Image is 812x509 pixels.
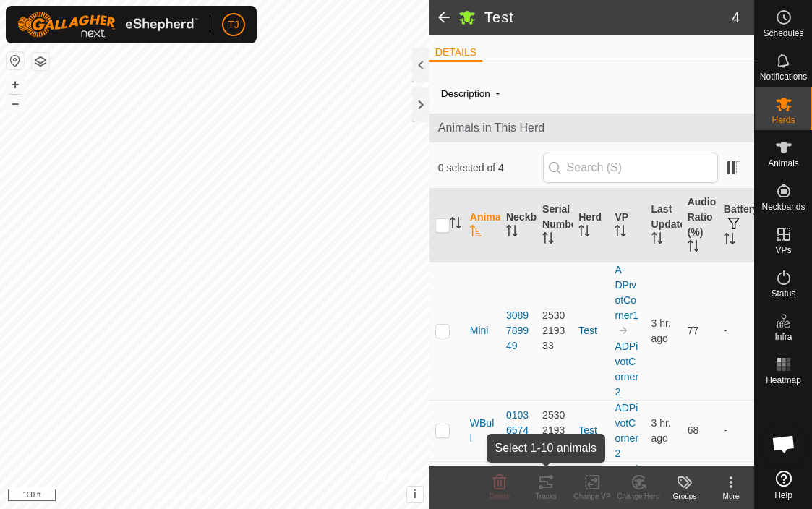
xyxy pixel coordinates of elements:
[470,227,482,239] p-sorticon: Activate to sort
[414,488,416,500] span: i
[542,408,567,453] div: 2530219335
[615,341,638,398] a: ADPivotCorner2
[484,9,732,26] h2: Test
[718,262,754,400] td: -
[718,189,754,262] th: Battery
[651,234,663,246] p-sorticon: Activate to sort
[724,235,735,247] p-sorticon: Activate to sort
[464,189,500,262] th: Animal
[506,227,518,239] p-sorticon: Activate to sort
[537,189,573,262] th: Serial Number
[755,465,812,505] a: Help
[682,189,718,262] th: Audio Ratio (%)
[506,408,531,453] div: 0103657446
[688,242,699,254] p-sorticon: Activate to sort
[450,219,461,231] p-sorticon: Activate to sort
[506,308,531,354] div: 3089789949
[523,491,569,502] div: Tracks
[500,189,537,262] th: Neckband
[7,52,24,69] button: Reset Map
[438,119,745,137] span: Animals in This Herd
[543,153,718,183] input: Search (S)
[651,417,671,444] span: Sep 30, 2025 at 10:31 AM
[17,12,198,38] img: Gallagher Logo
[617,325,629,336] img: to
[542,308,567,354] div: 2530219333
[470,416,495,446] span: WBull
[732,7,740,28] span: 4
[615,402,638,459] a: ADPivotCorner2
[772,116,795,124] span: Herds
[490,492,510,500] span: Delete
[646,189,682,262] th: Last Updated
[688,424,699,436] span: 68
[578,423,603,438] div: Test
[578,323,603,338] div: Test
[609,189,645,262] th: VP
[470,323,489,338] span: Mini
[708,491,754,502] div: More
[766,376,801,385] span: Heatmap
[407,487,423,502] button: i
[32,53,49,70] button: Map Layers
[229,490,272,503] a: Contact Us
[542,234,554,246] p-sorticon: Activate to sort
[615,227,626,239] p-sorticon: Activate to sort
[688,325,699,336] span: 77
[762,422,805,466] div: Open chat
[441,88,490,99] label: Description
[615,491,662,502] div: Change Herd
[761,202,805,211] span: Neckbands
[490,81,505,105] span: -
[578,227,590,239] p-sorticon: Activate to sort
[718,400,754,461] td: -
[7,95,24,112] button: –
[651,317,671,344] span: Sep 30, 2025 at 10:30 AM
[763,29,803,38] span: Schedules
[774,491,792,500] span: Help
[775,246,791,254] span: VPs
[158,490,212,503] a: Privacy Policy
[228,17,239,33] span: TJ
[569,491,615,502] div: Change VP
[771,289,795,298] span: Status
[768,159,799,168] span: Animals
[429,45,482,62] li: DETAILS
[662,491,708,502] div: Groups
[573,189,609,262] th: Herd
[7,76,24,93] button: +
[774,333,792,341] span: Infra
[760,72,807,81] span: Notifications
[438,161,543,176] span: 0 selected of 4
[615,264,638,321] a: A-DPivotCorner1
